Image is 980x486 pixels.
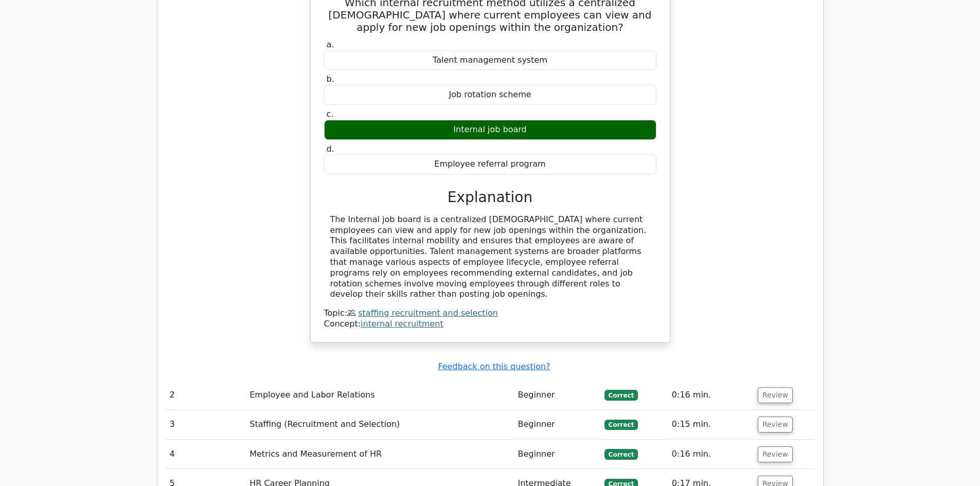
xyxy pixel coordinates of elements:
[361,319,443,329] a: internal recruitment
[330,189,650,206] h3: Explanation
[324,319,656,330] div: Concept:
[327,74,334,84] span: b.
[166,410,246,439] td: 3
[513,381,600,410] td: Beginner
[327,109,334,119] span: c.
[324,154,656,174] div: Employee referral program
[324,120,656,140] div: Internal job board
[358,308,498,318] a: staffing recruitment and selection
[166,440,246,469] td: 4
[604,390,638,400] span: Correct
[245,381,513,410] td: Employee and Labor Relations
[758,387,793,403] button: Review
[513,440,600,469] td: Beginner
[758,417,793,433] button: Review
[324,308,656,319] div: Topic:
[330,214,650,300] div: The Internal job board is a centralized [DEMOGRAPHIC_DATA] where current employees can view and a...
[327,40,334,49] span: a.
[668,410,754,439] td: 0:15 min.
[668,381,754,410] td: 0:16 min.
[668,440,754,469] td: 0:16 min.
[438,362,550,371] a: Feedback on this question?
[245,440,513,469] td: Metrics and Measurement of HR
[166,381,246,410] td: 2
[324,50,656,70] div: Talent management system
[324,85,656,105] div: Job rotation scheme
[513,410,600,439] td: Beginner
[245,410,513,439] td: Staffing (Recruitment and Selection)
[758,446,793,462] button: Review
[604,449,638,459] span: Correct
[327,144,334,154] span: d.
[604,420,638,430] span: Correct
